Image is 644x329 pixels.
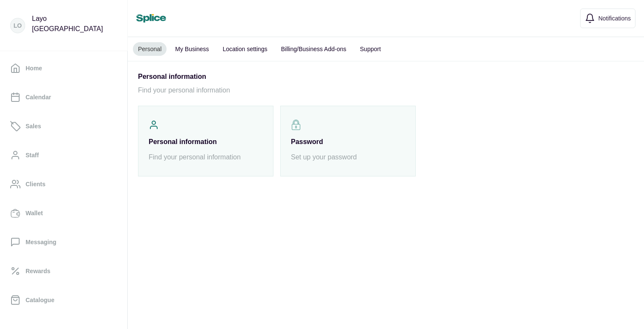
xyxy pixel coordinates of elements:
p: Calendar [26,93,51,101]
a: Wallet [7,201,121,225]
p: Set up your password [291,152,405,162]
a: Messaging [7,230,121,254]
button: Support [355,42,386,56]
p: Wallet [26,209,43,217]
button: Location settings [218,42,273,56]
a: Catalogue [7,288,121,312]
p: Sales [26,122,41,130]
a: Clients [7,172,121,196]
p: LO [14,21,22,30]
p: Find your personal information [138,85,634,95]
a: Staff [7,143,121,167]
p: Layo [GEOGRAPHIC_DATA] [32,14,117,34]
a: Calendar [7,85,121,109]
p: Catalogue [26,296,55,304]
button: My Business [170,42,214,56]
p: Clients [26,180,46,188]
p: Password [291,137,405,147]
a: Sales [7,114,121,138]
p: Home [26,64,42,72]
a: Home [7,56,121,80]
p: Messaging [26,238,56,246]
span: Notifications [598,14,631,23]
p: Rewards [26,267,50,275]
button: Billing/Business Add-ons [276,42,351,56]
p: Personal information [149,137,263,147]
button: Personal [133,42,167,56]
button: Notifications [580,9,635,28]
div: PasswordSet up your password [280,106,416,176]
p: Personal information [138,72,634,82]
div: Personal informationFind your personal information [138,106,273,176]
p: Staff [26,151,39,159]
p: Find your personal information [149,152,263,162]
a: Rewards [7,259,121,283]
